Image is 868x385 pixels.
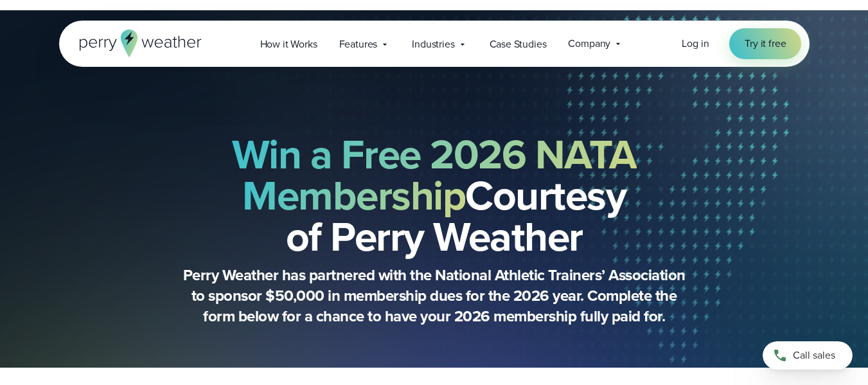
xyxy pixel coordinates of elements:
span: Company [568,36,610,51]
a: Log in [682,36,709,51]
span: Log in [682,36,709,51]
span: Call sales [793,348,835,363]
h2: Courtesy of Perry Weather [123,134,745,257]
a: Try it free [729,28,801,59]
a: Call sales [763,341,853,370]
a: How it Works [249,31,328,57]
a: Case Studies [479,31,558,57]
span: How it Works [260,37,317,52]
span: Features [339,37,378,52]
span: Industries [412,37,454,52]
span: Case Studies [490,37,547,52]
p: Perry Weather has partnered with the National Athletic Trainers’ Association to sponsor $50,000 i... [177,265,691,327]
span: Try it free [745,36,786,51]
strong: Win a Free 2026 NATA Membership [232,124,637,226]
